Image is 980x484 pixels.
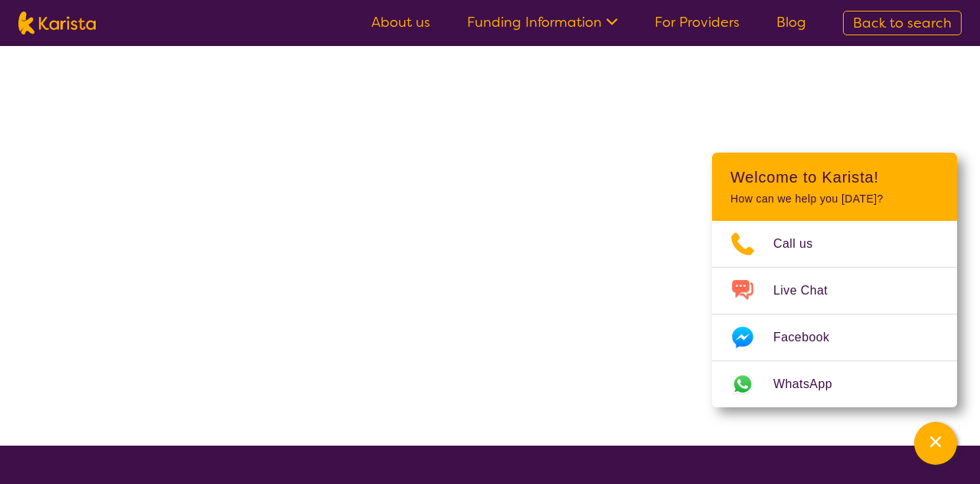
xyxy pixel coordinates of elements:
[773,373,851,396] span: WhatsApp
[712,221,957,407] ul: Choose channel
[655,13,740,31] a: For Providers
[371,13,430,31] a: About us
[914,422,957,465] button: Channel Menu
[730,193,939,206] p: How can we help you [DATE]?
[712,361,957,407] a: Web link opens in a new tab.
[773,326,848,349] span: Facebook
[843,11,962,35] a: Back to search
[773,279,846,302] span: Live Chat
[853,14,952,32] span: Back to search
[712,153,957,407] div: Channel Menu
[773,232,831,255] span: Call us
[776,13,806,31] a: Blog
[18,12,96,35] img: Karista logo
[467,13,618,31] a: Funding Information
[730,168,939,186] h2: Welcome to Karista!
